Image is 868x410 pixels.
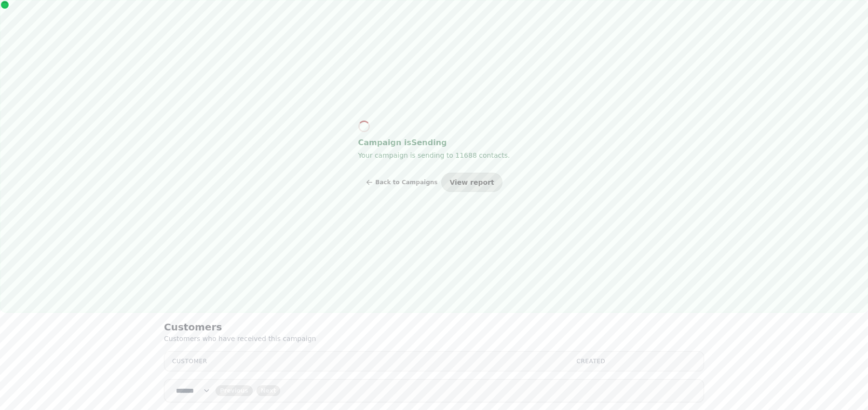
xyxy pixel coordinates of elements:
[257,385,281,396] button: next
[220,388,248,394] span: Previous
[358,150,510,161] p: Your campaign is sending to 11688 contacts.
[577,357,696,365] div: Created
[261,388,276,394] span: Next
[449,179,494,186] span: View report
[164,379,704,402] nav: Pagination
[172,357,561,365] div: Customer
[375,179,437,185] span: Back to Campaigns
[441,173,502,192] button: View report
[164,320,349,334] h2: Customers
[164,334,411,343] p: Customers who have received this campaign
[366,173,437,192] button: Back to Campaigns
[216,385,253,396] button: back
[358,136,510,150] h2: Campaign is Sending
